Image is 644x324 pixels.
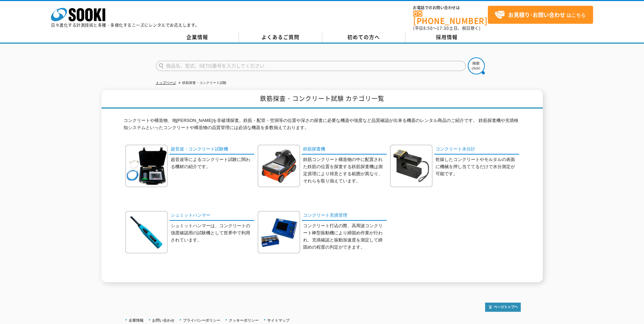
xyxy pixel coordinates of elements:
[102,90,543,109] h1: 鉄筋探査・コンクリート試験 カテゴリ一覧
[125,211,168,253] img: シュミットハンマー
[258,145,300,187] img: 鉄筋探査機
[347,33,380,41] span: 初めての方へ
[413,11,488,24] a: [PHONE_NUMBER]
[488,6,593,24] a: お見積り･お問い合わせはこちら
[413,25,480,31] span: (平日 ～ 土日、祝日除く)
[405,32,489,42] a: 採用情報
[434,145,519,155] a: コンクリート水分計
[129,318,144,322] a: 企業情報
[302,145,387,155] a: 鉄筋探査機
[171,222,254,244] p: シュミットハンマーは、コンクリートの強度確認用の試験機として世界中で利用されています。
[169,211,254,221] a: シュミットハンマー
[156,81,176,85] a: トップページ
[177,79,226,87] li: 鉄筋探査・コンクリート試験
[413,6,488,10] span: お電話でのお問い合わせは
[436,156,519,177] p: 乾燥したコンクリートやモルタルの表面に機械を押し当ててるだけで水分測定が可能です。
[125,145,168,187] img: 超音波・コンクリート試験機
[303,222,387,251] p: コンクリート打込の際、高周波コンクリート棒型振動機により締固め作業が行われ、充填確認と振動加速度を測定して締固めの程度の判定ができます。
[239,32,322,42] a: よくあるご質問
[156,32,239,42] a: 企業情報
[303,156,387,184] p: 鉄筋コンクリート構造物の中に配置された鉄筋の位置を探査する鉄筋探査機は測定原理により得意とする範囲が異なり、それらを取り揃えています。
[156,61,466,71] input: 商品名、型式、NETIS番号を入力してください
[302,211,387,221] a: コンクリート充填管理
[322,32,405,42] a: 初めての方へ
[258,211,300,253] img: コンクリート充填管理
[124,117,521,135] p: コンクリートや構造物、地[PERSON_NAME]を非破壊探査。鉄筋・配管・空洞等の位置や深さの探査に必要な機器や強度など品質確認が出来る機器のレンタル商品のご紹介です。 鉄筋探査機や充填検知シ...
[423,25,433,31] span: 8:50
[390,145,433,187] img: コンクリート水分計
[169,145,254,155] a: 超音波・コンクリート試験機
[152,318,174,322] a: お問い合わせ
[183,318,220,322] a: プライバシーポリシー
[485,303,521,312] img: トップページへ
[171,156,254,170] p: 超音波等によるコンクリート試験に関わる機材の紹介です。
[51,23,200,27] p: 日々進化する計測技術と多種・多様化するニーズにレンタルでお応えします。
[229,318,259,322] a: クッキーポリシー
[508,11,565,19] strong: お見積り･お問い合わせ
[437,25,449,31] span: 17:30
[267,318,290,322] a: サイトマップ
[495,10,586,20] span: はこちら
[468,57,485,74] img: btn_search.png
